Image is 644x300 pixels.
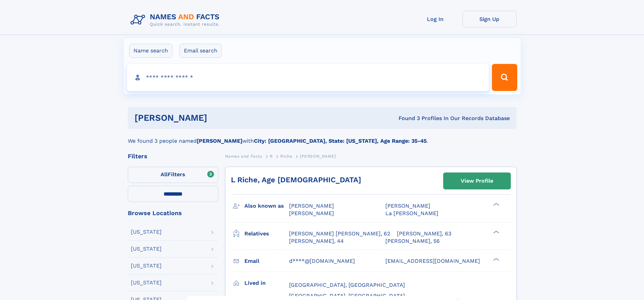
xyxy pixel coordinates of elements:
[492,257,500,261] div: ❯
[462,11,517,27] a: Sign Up
[280,154,292,159] span: Riche
[289,237,344,245] a: [PERSON_NAME], 44
[127,64,489,91] input: search input
[385,203,430,209] span: [PERSON_NAME]
[254,138,427,144] b: City: [GEOGRAPHIC_DATA], State: [US_STATE], Age Range: 35-45
[492,202,500,207] div: ❯
[289,282,405,288] span: [GEOGRAPHIC_DATA], [GEOGRAPHIC_DATA]
[128,11,225,29] img: Logo Names and Facts
[289,230,390,237] a: [PERSON_NAME] [PERSON_NAME], 62
[244,228,289,239] h3: Relatives
[444,173,510,189] a: View Profile
[244,277,289,289] h3: Lived in
[129,44,172,58] label: Name search
[131,263,162,269] div: [US_STATE]
[244,255,289,267] h3: Email
[300,154,336,159] span: [PERSON_NAME]
[128,129,517,145] div: We found 3 people named with .
[131,229,162,235] div: [US_STATE]
[161,171,168,178] span: All
[492,64,517,91] button: Search Button
[385,210,438,216] span: La [PERSON_NAME]
[128,210,218,216] div: Browse Locations
[131,280,162,285] div: [US_STATE]
[397,230,451,237] a: [PERSON_NAME], 63
[289,210,334,216] span: [PERSON_NAME]
[289,203,334,209] span: [PERSON_NAME]
[461,173,493,189] div: View Profile
[244,200,289,212] h3: Also known as
[270,154,273,159] span: R
[128,153,218,159] div: Filters
[131,246,162,252] div: [US_STATE]
[303,115,510,122] div: Found 3 Profiles In Our Records Database
[197,138,242,144] b: [PERSON_NAME]
[231,176,361,184] a: L Riche, Age [DEMOGRAPHIC_DATA]
[289,293,405,299] span: [GEOGRAPHIC_DATA], [GEOGRAPHIC_DATA]
[385,237,440,245] a: [PERSON_NAME], 56
[180,44,222,58] label: Email search
[270,152,273,160] a: R
[225,152,262,160] a: Names and Facts
[135,114,303,122] h1: [PERSON_NAME]
[385,258,480,264] span: [EMAIL_ADDRESS][DOMAIN_NAME]
[280,152,292,160] a: Riche
[408,11,462,27] a: Log In
[128,167,218,183] label: Filters
[492,230,500,234] div: ❯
